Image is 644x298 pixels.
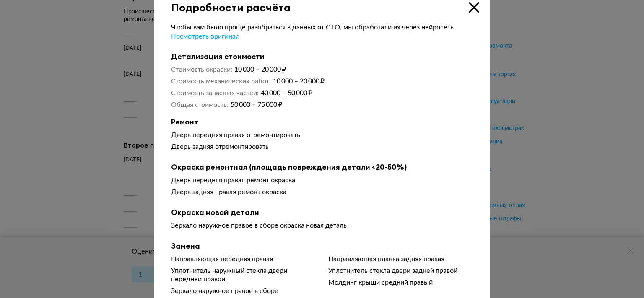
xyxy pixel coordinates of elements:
[231,101,282,108] span: 50 000 – 75 000 ₽
[171,287,316,295] div: Зеркало наружное правое в сборе
[171,221,473,230] div: Зеркало наружное правое в сборе окраска новая деталь
[171,143,473,151] div: Дверь задняя отремонтировать
[171,24,455,31] span: Чтобы вам было проще разобраться в данных от СТО, мы обработали их через нейросеть.
[171,267,316,283] div: Уплотнитель наружный стекла двери передней правой
[171,176,473,184] div: Дверь передняя правая ремонт окраска
[171,89,259,97] dt: Стоимость запасных частей
[328,267,473,275] div: Уплотнитель стекла двери задней правой
[171,208,473,217] b: Окраска новой детали
[171,101,229,109] dt: Общая стоимость
[171,131,473,139] div: Дверь передняя правая отремонтировать
[171,77,271,86] dt: Стоимость механических работ
[171,52,473,61] b: Детализация стоимости
[328,255,473,263] div: Направляющая планка задняя правая
[171,65,232,74] dt: Стоимость окраски
[171,188,473,196] div: Дверь задняя правая ремонт окраска
[261,90,312,96] span: 40 000 – 50 000 ₽
[328,278,473,287] div: Молдинг крыши средний правый
[273,78,325,85] span: 10 000 – 20 000 ₽
[234,66,286,73] span: 10 000 – 20 000 ₽
[171,117,473,127] b: Ремонт
[171,33,239,40] span: Посмотреть оригинал
[171,241,473,251] b: Замена
[171,163,473,172] b: Окраска ремонтная (площадь повреждения детали <20-50%)
[171,255,316,263] div: Направляющая передняя правая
